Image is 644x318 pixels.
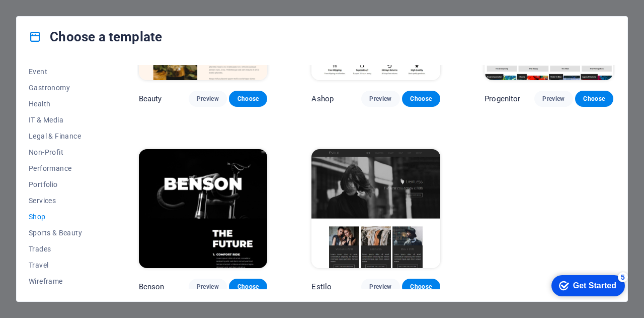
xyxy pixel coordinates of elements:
[29,277,95,285] span: Wireframe
[29,68,95,76] span: Event
[485,94,520,104] p: Progenitor
[361,279,399,295] button: Preview
[29,257,95,273] button: Travel
[542,95,565,103] span: Preview
[29,132,95,140] span: Legal & Finance
[29,197,95,205] span: Services
[29,144,95,160] button: Non-Profit
[29,176,95,193] button: Portfolio
[29,273,95,289] button: Wireframe
[311,149,440,268] img: Estilo
[29,96,95,112] button: Health
[402,91,440,107] button: Choose
[8,5,82,26] div: Get Started 5 items remaining, 0% complete
[29,80,95,96] button: Gastronomy
[575,91,613,107] button: Choose
[29,84,95,92] span: Gastronomy
[29,225,95,241] button: Sports & Beauty
[534,91,573,107] button: Preview
[237,95,259,103] span: Choose
[402,279,440,295] button: Choose
[369,283,391,291] span: Preview
[139,149,268,268] img: Benson
[29,241,95,257] button: Trades
[311,94,334,104] p: Ashop
[229,279,267,295] button: Choose
[29,229,95,237] span: Sports & Beauty
[29,116,95,124] span: IT & Media
[139,94,162,104] p: Beauty
[29,63,95,80] button: Event
[29,180,95,188] span: Portfolio
[29,209,95,225] button: Shop
[29,245,95,253] span: Trades
[29,128,95,144] button: Legal & Finance
[410,95,432,103] span: Choose
[29,160,95,176] button: Performance
[139,282,165,292] p: Benson
[29,29,162,45] h4: Choose a template
[369,95,391,103] span: Preview
[29,148,95,156] span: Non-Profit
[29,164,95,172] span: Performance
[29,100,95,108] span: Health
[189,91,227,107] button: Preview
[237,283,259,291] span: Choose
[189,279,227,295] button: Preview
[30,11,73,20] div: Get Started
[29,261,95,269] span: Travel
[29,213,95,221] span: Shop
[361,91,399,107] button: Preview
[29,193,95,209] button: Services
[29,112,95,128] button: IT & Media
[74,2,85,12] div: 5
[229,91,267,107] button: Choose
[410,283,432,291] span: Choose
[197,95,219,103] span: Preview
[197,283,219,291] span: Preview
[311,282,332,292] p: Estilo
[583,95,605,103] span: Choose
